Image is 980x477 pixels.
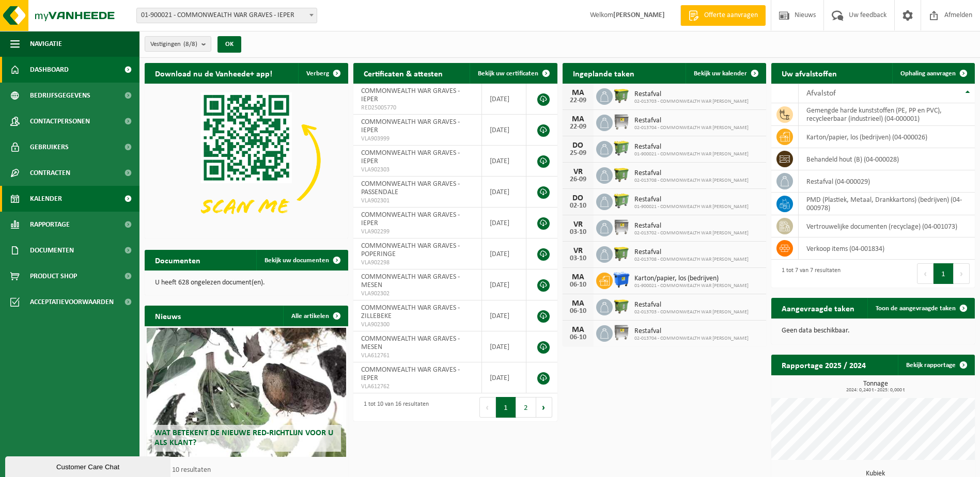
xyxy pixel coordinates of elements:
[361,118,460,134] span: COMMONWEALTH WAR GRAVES - IEPER
[568,194,588,202] div: DO
[150,37,197,52] span: Vestigingen
[137,8,317,23] span: 01-900021 - COMMONWEALTH WAR GRAVES - IEPER
[867,298,974,319] a: Toon de aangevraagde taken
[30,212,70,237] span: Rapportage
[782,327,965,335] p: Geen data beschikbaar.
[776,262,841,285] div: 1 tot 7 van 7 resultaten
[298,63,347,84] button: Verberg
[954,263,970,284] button: Next
[145,306,191,326] h2: Nieuws
[776,380,975,393] h3: Tonnage
[154,429,333,447] span: Wat betekent de nieuwe RED-richtlijn voor u als klant?
[361,149,460,165] span: COMMONWEALTH WAR GRAVES - IEPER
[145,36,211,52] button: Vestigingen(8/8)
[361,259,474,267] span: VLA902298
[306,70,329,77] span: Verberg
[568,89,588,97] div: MA
[482,239,526,269] td: [DATE]
[568,220,588,229] div: VR
[30,237,74,263] span: Documenten
[30,108,90,134] span: Contactpersonen
[613,11,665,19] strong: [PERSON_NAME]
[634,125,749,131] span: 02-013704 - COMMONWEALTH WAR [PERSON_NAME]
[892,63,974,84] a: Ophaling aanvragen
[799,170,975,193] td: restafval (04-000029)
[145,250,211,270] h2: Documenten
[799,148,975,170] td: behandeld hout (B) (04-000028)
[634,230,749,236] span: 02-013702 - COMMONWEALTH WAR [PERSON_NAME]
[934,263,954,284] button: 1
[496,397,516,418] button: 1
[482,146,526,177] td: [DATE]
[634,283,749,289] span: 01-900021 - COMMONWEALTH WAR [PERSON_NAME]
[634,204,749,210] span: 01-900021 - COMMONWEALTH WAR [PERSON_NAME]
[568,229,588,236] div: 03-10
[634,327,749,336] span: Restafval
[563,63,645,83] h2: Ingeplande taken
[568,308,588,315] div: 06-10
[361,242,460,258] span: COMMONWEALTH WAR GRAVES - POPERINGE
[613,297,630,315] img: WB-1100-HPE-GN-51
[568,255,588,262] div: 03-10
[482,84,526,115] td: [DATE]
[568,115,588,123] div: MA
[30,57,69,83] span: Dashboard
[30,289,114,315] span: Acceptatievoorwaarden
[694,70,747,77] span: Bekijk uw kalender
[634,169,749,178] span: Restafval
[634,275,749,283] span: Karton/papier, los (bedrijven)
[799,215,975,237] td: vertrouwelijke documenten (recyclage) (04-001073)
[771,63,847,83] h2: Uw afvalstoffen
[634,143,749,151] span: Restafval
[771,355,876,375] h2: Rapportage 2025 / 2024
[634,309,749,315] span: 02-013703 - COMMONWEALTH WAR [PERSON_NAME]
[361,366,460,382] span: COMMONWEALTH WAR GRAVES - IEPER
[361,180,460,196] span: COMMONWEALTH WAR GRAVES - PASSENDALE
[536,397,552,418] button: Next
[613,218,630,236] img: WB-1100-GAL-GY-02
[900,70,956,77] span: Ophaling aanvragen
[613,113,630,131] img: WB-1100-GAL-GY-02
[806,89,836,98] span: Afvalstof
[361,166,474,174] span: VLA902303
[361,273,460,289] span: COMMONWEALTH WAR GRAVES - MESEN
[634,196,749,204] span: Restafval
[613,192,630,210] img: WB-0660-HPE-GN-50
[361,290,474,298] span: VLA902302
[361,335,460,351] span: COMMONWEALTH WAR GRAVES - MESEN
[568,141,588,150] div: DO
[613,139,630,157] img: WB-0660-HPE-GN-50
[30,160,70,186] span: Contracten
[568,202,588,210] div: 02-10
[568,97,588,104] div: 22-09
[482,331,526,362] td: [DATE]
[613,271,630,289] img: WB-1100-HPE-BE-01
[634,117,749,125] span: Restafval
[634,301,749,309] span: Restafval
[634,99,749,105] span: 02-013703 - COMMONWEALTH WAR [PERSON_NAME]
[256,250,347,271] a: Bekijk uw documenten
[361,228,474,236] span: VLA902299
[634,257,749,263] span: 02-013708 - COMMONWEALTH WAR [PERSON_NAME]
[361,135,474,143] span: VLA903999
[482,115,526,146] td: [DATE]
[155,279,338,287] p: U heeft 628 ongelezen document(en).
[361,321,474,329] span: VLA902300
[470,63,556,84] a: Bekijk uw certificaten
[283,306,347,326] a: Alle artikelen
[613,324,630,341] img: WB-1100-GAL-GY-02
[568,123,588,131] div: 22-09
[686,63,765,84] a: Bekijk uw kalender
[799,126,975,148] td: karton/papier, los (bedrijven) (04-000026)
[30,83,90,108] span: Bedrijfsgegevens
[361,211,460,227] span: COMMONWEALTH WAR GRAVES - IEPER
[568,334,588,341] div: 06-10
[478,70,538,77] span: Bekijk uw certificaten
[30,31,62,57] span: Navigatie
[155,467,343,474] p: 1 van 10 resultaten
[680,5,766,26] a: Offerte aanvragen
[5,454,173,477] iframe: chat widget
[568,168,588,176] div: VR
[361,87,460,103] span: COMMONWEALTH WAR GRAVES - IEPER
